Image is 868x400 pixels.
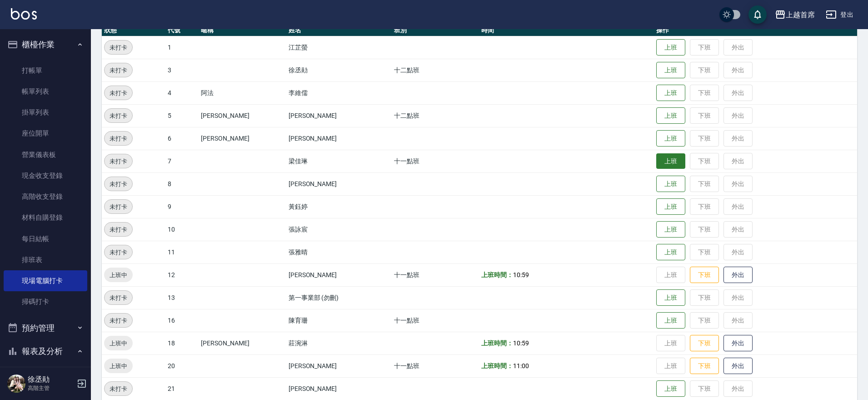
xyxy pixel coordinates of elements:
[105,293,132,303] span: 未打卡
[656,380,685,397] button: 上班
[481,362,513,370] b: 上班時間：
[4,33,87,56] button: 櫃檯作業
[656,62,685,79] button: 上班
[656,244,685,261] button: 上班
[105,43,132,52] span: 未打卡
[513,271,529,278] span: 10:59
[165,332,199,354] td: 18
[479,25,654,36] th: 時間
[690,335,719,352] button: 下班
[105,179,132,189] span: 未打卡
[165,286,199,309] td: 13
[286,150,392,172] td: 梁佳琳
[656,130,685,147] button: 上班
[4,316,87,340] button: 預約管理
[481,271,513,278] b: 上班時間：
[4,123,87,144] a: 座位開單
[656,312,685,329] button: 上班
[822,6,857,23] button: 登出
[286,309,392,332] td: 陳育珊
[392,59,479,81] td: 十二點班
[656,153,685,169] button: 上班
[286,25,392,36] th: 姓名
[7,375,25,393] img: Person
[165,25,199,36] th: 代號
[165,309,199,332] td: 16
[392,150,479,172] td: 十一點班
[4,165,87,186] a: 現金收支登錄
[286,195,392,218] td: 黃鈺婷
[105,316,132,325] span: 未打卡
[656,107,685,124] button: 上班
[165,263,199,286] td: 12
[654,25,857,36] th: 操作
[513,339,529,347] span: 10:59
[4,228,87,249] a: 每日結帳
[105,134,132,143] span: 未打卡
[105,384,132,394] span: 未打卡
[165,218,199,241] td: 10
[392,104,479,127] td: 十二點班
[28,375,74,384] h5: 徐丞勛
[286,218,392,241] td: 張詠宸
[105,157,132,166] span: 未打卡
[656,198,685,215] button: 上班
[286,127,392,150] td: [PERSON_NAME]
[4,186,87,207] a: 高階收支登錄
[4,102,87,123] a: 掛單列表
[513,362,529,370] span: 11:00
[165,377,199,400] td: 21
[656,85,685,101] button: 上班
[286,377,392,400] td: [PERSON_NAME]
[4,249,87,270] a: 排班表
[392,263,479,286] td: 十一點班
[392,309,479,332] td: 十一點班
[723,267,753,284] button: 外出
[105,225,132,234] span: 未打卡
[105,66,132,75] span: 未打卡
[102,25,165,36] th: 狀態
[165,127,199,150] td: 6
[165,36,199,59] td: 1
[105,111,132,121] span: 未打卡
[392,354,479,377] td: 十一點班
[4,144,87,165] a: 營業儀表板
[199,127,286,150] td: [PERSON_NAME]
[748,5,767,24] button: save
[286,172,392,195] td: [PERSON_NAME]
[286,104,392,127] td: [PERSON_NAME]
[28,384,74,392] p: 高階主管
[105,202,132,212] span: 未打卡
[199,104,286,127] td: [PERSON_NAME]
[4,270,87,291] a: 現場電腦打卡
[165,354,199,377] td: 20
[723,335,753,352] button: 外出
[690,267,719,284] button: 下班
[4,207,87,228] a: 材料自購登錄
[4,291,87,312] a: 掃碼打卡
[4,339,87,363] button: 報表及分析
[105,88,132,98] span: 未打卡
[656,221,685,238] button: 上班
[104,361,133,371] span: 上班中
[4,367,87,388] a: 報表目錄
[771,5,818,24] button: 上越首席
[286,263,392,286] td: [PERSON_NAME]
[656,39,685,56] button: 上班
[165,241,199,263] td: 11
[199,81,286,104] td: 阿法
[11,8,37,20] img: Logo
[4,60,87,81] a: 打帳單
[286,36,392,59] td: 江芷螢
[165,81,199,104] td: 4
[199,332,286,354] td: [PERSON_NAME]
[392,25,479,36] th: 班別
[165,59,199,81] td: 3
[165,195,199,218] td: 9
[286,59,392,81] td: 徐丞勛
[4,81,87,102] a: 帳單列表
[165,150,199,172] td: 7
[286,286,392,309] td: 第一事業部 (勿刪)
[286,332,392,354] td: 莊涴淋
[690,358,719,375] button: 下班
